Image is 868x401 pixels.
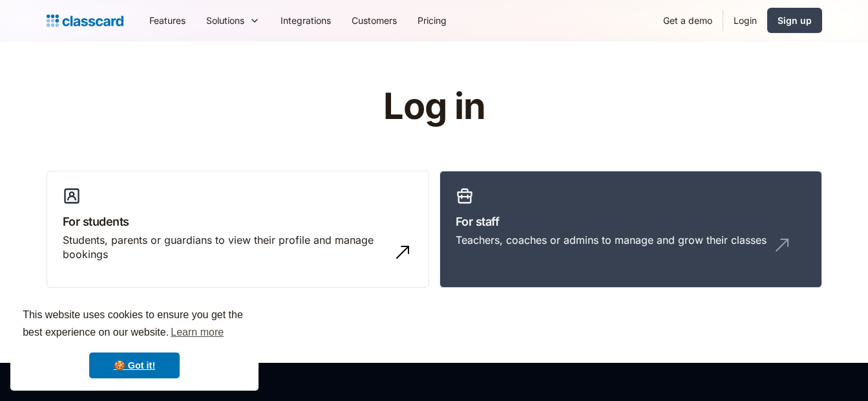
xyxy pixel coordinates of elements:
div: Solutions [196,6,270,35]
h3: For students [63,213,413,230]
span: This website uses cookies to ensure you get the best experience on our website. [23,307,246,342]
div: Teachers, coaches or admins to manage and grow their classes [456,233,767,247]
div: Sign up [778,14,812,27]
h3: For staff [456,213,806,230]
div: cookieconsent [10,295,259,391]
a: For studentsStudents, parents or guardians to view their profile and manage bookings [47,171,429,288]
a: dismiss cookie message [89,352,180,378]
h1: Log in [229,87,639,127]
a: Get a demo [653,6,723,35]
a: Login [723,6,767,35]
a: learn more about cookies [169,323,226,342]
div: Students, parents or guardians to view their profile and manage bookings [63,233,387,262]
a: Customers [341,6,407,35]
a: Pricing [407,6,457,35]
a: Features [139,6,196,35]
a: Integrations [270,6,341,35]
a: For staffTeachers, coaches or admins to manage and grow their classes [439,171,822,288]
a: Sign up [767,8,822,33]
a: home [47,12,123,30]
div: Solutions [206,14,244,27]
